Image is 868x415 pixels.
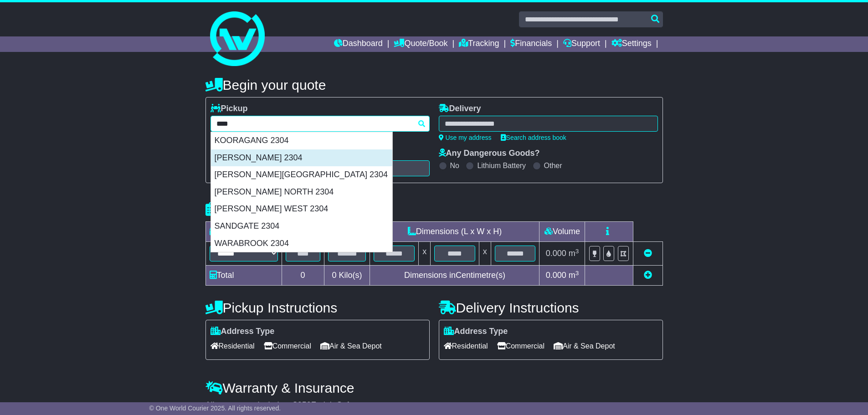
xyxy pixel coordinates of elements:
a: Add new item [644,271,652,280]
span: m [569,249,579,258]
span: Residential [444,339,488,353]
label: Lithium Battery [477,161,526,170]
a: Support [563,36,600,52]
span: 0.000 [546,249,566,258]
div: WARABROOK 2304 [211,235,392,252]
span: 250 [298,400,311,410]
div: All our quotes include a $ FreightSafe warranty. [205,400,663,410]
a: Use my address [439,134,492,141]
sup: 3 [575,248,579,255]
div: SANDGATE 2304 [211,218,392,235]
a: Financials [510,36,552,52]
td: x [419,242,431,266]
label: Delivery [439,104,481,114]
div: [PERSON_NAME] 2304 [211,149,392,167]
h4: Begin your quote [205,77,663,92]
span: 0.000 [546,271,566,280]
td: Dimensions in Centimetre(s) [370,266,539,286]
span: 0 [332,271,336,280]
span: Air & Sea Depot [554,339,615,353]
a: Settings [611,36,652,52]
td: Volume [539,222,585,242]
a: Tracking [459,36,499,52]
div: [PERSON_NAME] NORTH 2304 [211,184,392,201]
span: © One World Courier 2025. All rights reserved. [149,405,281,412]
td: Total [205,266,282,286]
sup: 3 [575,270,579,277]
a: Quote/Book [394,36,447,52]
a: Remove this item [644,249,652,258]
a: Search address book [501,134,566,141]
typeahead: Please provide city [211,116,430,132]
span: Commercial [497,339,544,353]
a: Dashboard [334,36,383,52]
div: [PERSON_NAME][GEOGRAPHIC_DATA] 2304 [211,166,392,184]
td: Dimensions (L x W x H) [370,222,539,242]
h4: Package details | [205,202,320,217]
span: m [569,271,579,280]
td: Type [205,222,282,242]
td: 0 [282,266,324,286]
label: Address Type [444,327,508,337]
label: Other [544,161,562,170]
label: Pickup [211,104,248,114]
label: No [450,161,459,170]
h4: Pickup Instructions [205,300,430,315]
span: Air & Sea Depot [320,339,382,353]
span: Residential [211,339,255,353]
td: x [479,242,491,266]
h4: Warranty & Insurance [205,380,663,395]
h4: Delivery Instructions [439,300,663,315]
label: Any Dangerous Goods? [439,149,540,159]
div: [PERSON_NAME] WEST 2304 [211,200,392,218]
label: Address Type [211,327,275,337]
span: Commercial [264,339,311,353]
div: KOORAGANG 2304 [211,132,392,149]
td: Kilo(s) [324,266,370,286]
